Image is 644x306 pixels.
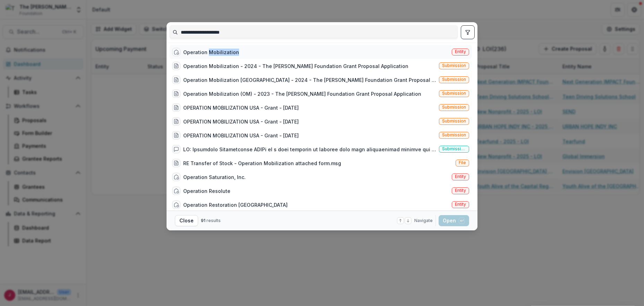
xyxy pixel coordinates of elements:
span: Submission [442,133,466,137]
span: Entity [455,49,466,54]
div: Operation Mobilization [GEOGRAPHIC_DATA] - 2024 - The [PERSON_NAME] Foundation Grant Proposal App... [183,76,436,84]
span: Entity [455,174,466,179]
span: Submission [442,77,466,82]
span: Submission [442,63,466,68]
span: Entity [455,202,466,207]
span: Submission [442,91,466,96]
div: OPERATION MOBILIZATION USA - Grant - [DATE] [183,132,299,139]
div: RE Transfer of Stock - Operation Mobilization attached form.msg [183,160,341,167]
div: LO: Ipsumdolo Sitametconse ADIPi el s doei temporin ut laboree dolo magn aliquaenimad minimve qui... [183,146,436,153]
span: Submission [442,119,466,124]
span: Entity [455,188,466,193]
span: results [206,218,221,223]
span: 91 [201,218,205,223]
div: Operation Mobilization [183,49,239,56]
div: Operation Restoration [GEOGRAPHIC_DATA] [183,201,288,209]
span: Navigate [414,218,433,224]
div: Operation Saturation, Inc. [183,173,246,181]
span: File [459,160,466,165]
div: Operation Mobilization (OM) - 2023 - The [PERSON_NAME] Foundation Grant Proposal Application [183,90,421,97]
button: Open [439,215,469,226]
div: OPERATION MOBILIZATION USA - Grant - [DATE] [183,104,299,111]
div: Operation Resolute [183,187,230,195]
div: OPERATION MOBILIZATION USA - Grant - [DATE] [183,118,299,125]
span: Submission comment [442,146,466,151]
button: Close [175,215,198,226]
span: Submission [442,105,466,110]
button: toggle filters [461,25,475,39]
div: Operation Mobilization - 2024 - The [PERSON_NAME] Foundation Grant Proposal Application [183,62,408,70]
